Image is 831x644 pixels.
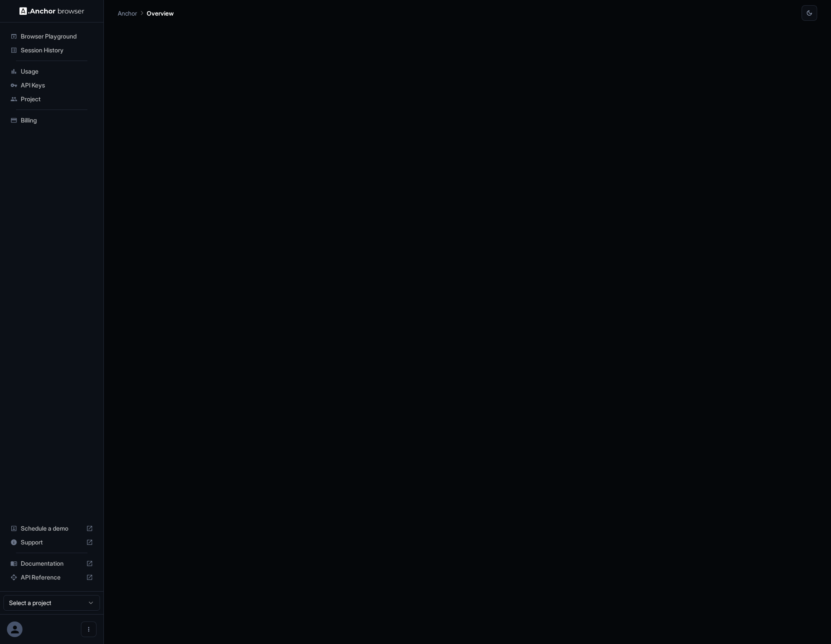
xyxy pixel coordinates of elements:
[19,7,84,15] img: Anchor Logo
[21,116,93,125] span: Billing
[118,9,137,18] p: Anchor
[7,535,97,549] div: Support
[7,29,97,43] div: Browser Playground
[21,67,93,76] span: Usage
[21,559,83,568] span: Documentation
[7,113,97,127] div: Billing
[21,573,83,582] span: API Reference
[147,9,174,18] p: Overview
[7,557,97,570] div: Documentation
[7,78,97,92] div: API Keys
[7,92,97,106] div: Project
[21,95,93,103] span: Project
[21,524,83,533] span: Schedule a demo
[7,570,97,584] div: API Reference
[118,8,174,18] nav: breadcrumb
[7,64,97,78] div: Usage
[21,81,93,90] span: API Keys
[7,522,97,535] div: Schedule a demo
[21,46,93,55] span: Session History
[7,43,97,57] div: Session History
[21,538,83,547] span: Support
[21,32,93,41] span: Browser Playground
[81,621,97,637] button: Open menu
